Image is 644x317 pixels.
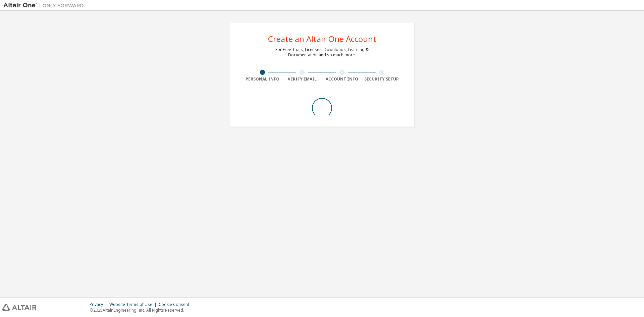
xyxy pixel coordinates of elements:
[90,307,193,313] p: © 2025 Altair Engineering, Inc. All Rights Reserved.
[275,47,369,58] div: For Free Trials, Licenses, Downloads, Learning & Documentation and so much more.
[268,35,376,43] div: Create an Altair One Account
[2,304,37,311] img: altair_logo.svg
[282,76,322,82] div: Verify Email
[3,2,87,9] img: Altair One
[243,76,282,82] div: Personal Info
[362,76,402,82] div: Security Setup
[90,302,109,307] div: Privacy
[109,302,159,307] div: Website Terms of Use
[322,76,362,82] div: Account Info
[159,302,193,307] div: Cookie Consent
